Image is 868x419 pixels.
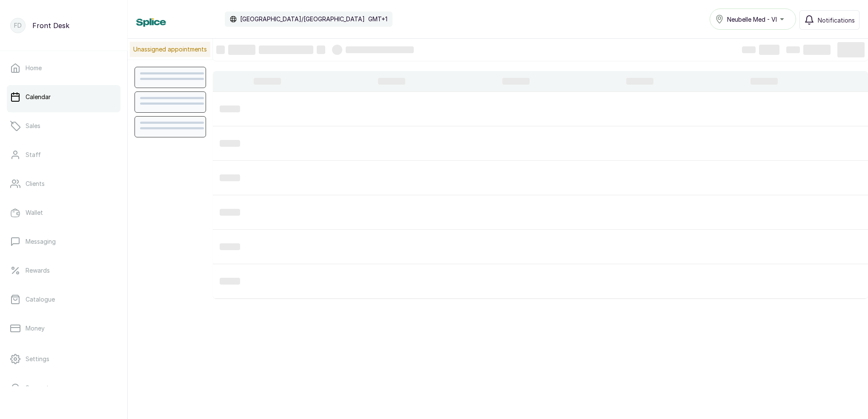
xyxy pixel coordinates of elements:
p: FD [14,21,22,30]
a: Catalogue [7,288,120,311]
a: Staff [7,143,120,167]
a: Money [7,316,120,340]
p: Support [26,384,49,392]
p: Rewards [26,266,50,275]
p: Calendar [26,93,51,101]
button: Neubelle Med - VI [710,9,796,30]
p: Home [26,64,42,72]
p: GMT+1 [368,15,387,23]
p: Clients [26,180,45,188]
button: Notifications [799,10,859,30]
a: Calendar [7,85,120,109]
p: Money [26,324,45,333]
span: Notifications [818,16,855,25]
span: Neubelle Med - VI [727,15,777,24]
a: Rewards [7,259,120,282]
a: Clients [7,172,120,196]
p: [GEOGRAPHIC_DATA]/[GEOGRAPHIC_DATA] [240,15,365,23]
p: Unassigned appointments [130,42,210,57]
a: Messaging [7,230,120,254]
a: Settings [7,347,120,371]
p: Messaging [26,237,56,246]
p: Sales [26,122,40,130]
p: Wallet [26,208,43,217]
a: Home [7,56,120,80]
p: Front Desk [32,20,69,31]
a: Wallet [7,201,120,225]
p: Catalogue [26,295,55,304]
a: Support [7,376,120,400]
a: Sales [7,114,120,138]
p: Staff [26,151,41,159]
p: Settings [26,355,49,363]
